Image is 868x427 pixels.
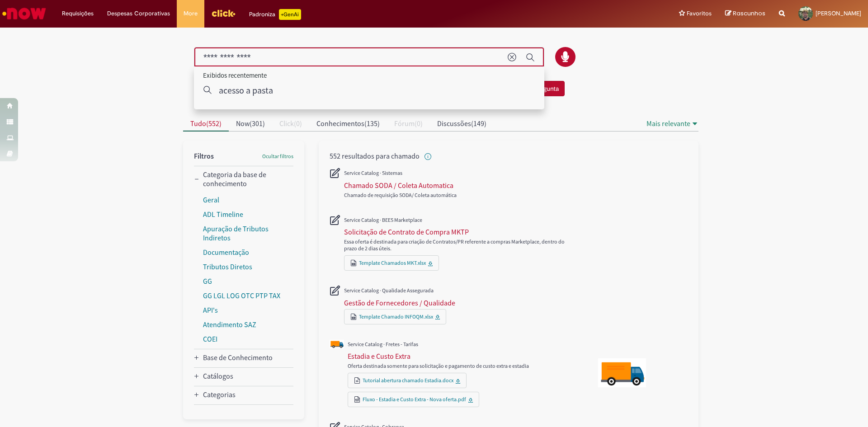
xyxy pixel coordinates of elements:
[733,9,765,18] span: Rascunhos
[107,9,170,18] span: Despesas Corporativas
[687,9,712,18] span: Favoritos
[211,6,236,20] img: click_logo_yellow_360x200.png
[279,9,301,20] p: +GenAi
[1,5,47,23] img: ServiceNow
[816,9,861,17] span: [PERSON_NAME]
[249,9,301,20] div: Padroniza
[62,9,94,18] span: Requisições
[184,9,198,18] span: More
[725,9,765,18] a: Rascunhos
